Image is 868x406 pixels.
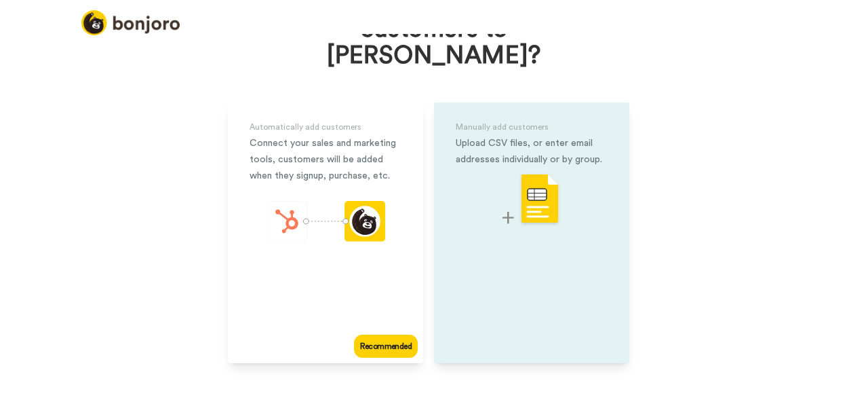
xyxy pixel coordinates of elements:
[81,10,180,35] img: logo_full.png
[267,201,385,246] div: animation
[250,135,401,184] div: Connect your sales and marketing tools, customers will be added when they signup, purchase, etc.
[250,119,401,135] div: Automatically add customers
[456,119,608,135] div: Manually add customers
[354,335,418,358] div: Recommended
[456,135,608,168] div: Upload CSV files, or enter email addresses individually or by group.
[502,173,561,227] img: csv-upload.svg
